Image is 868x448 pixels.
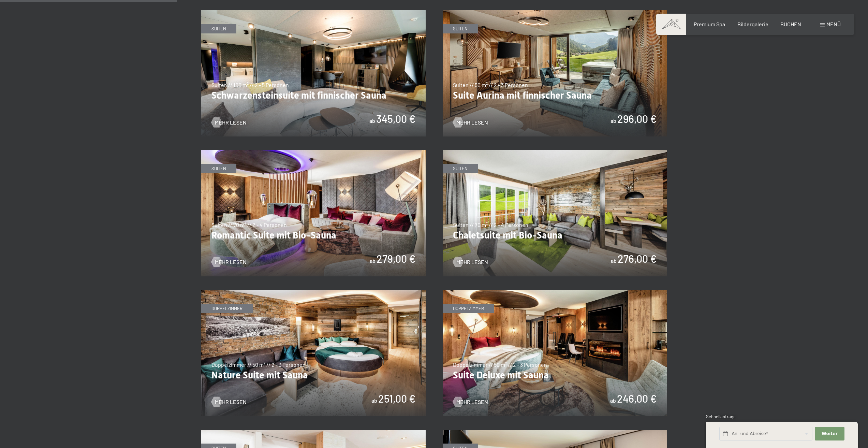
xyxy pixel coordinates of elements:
a: Romantic Suite mit Bio-Sauna [201,150,426,155]
span: Weiter [822,431,838,437]
a: Premium Spa [694,21,725,27]
span: Mehr Lesen [215,398,247,406]
img: Romantic Suite mit Bio-Sauna [201,150,426,276]
a: Alpin Studio [443,430,667,434]
img: Suite Aurina mit finnischer Sauna [443,10,667,136]
a: Mehr Lesen [211,119,247,126]
a: Suite Deluxe mit Sauna [443,290,667,294]
a: Mehr Lesen [211,398,247,406]
a: Bildergalerie [737,21,768,27]
img: Nature Suite mit Sauna [201,290,426,416]
a: Mehr Lesen [453,119,488,126]
span: Mehr Lesen [215,258,247,266]
img: Chaletsuite mit Bio-Sauna [443,150,667,276]
img: Schwarzensteinsuite mit finnischer Sauna [201,10,426,136]
a: Chaletsuite mit Bio-Sauna [443,150,667,155]
span: Mehr Lesen [456,119,488,126]
a: Nature Suite mit Sauna [201,290,426,294]
span: Mehr Lesen [456,398,488,406]
a: Mehr Lesen [453,398,488,406]
img: Suite Deluxe mit Sauna [443,290,667,416]
a: Mehr Lesen [453,258,488,266]
a: Suite Aurina mit finnischer Sauna [443,11,667,15]
a: Mehr Lesen [211,258,247,266]
a: BUCHEN [780,21,801,27]
button: Weiter [815,427,844,441]
span: Mehr Lesen [456,258,488,266]
a: Family Suite [201,430,426,434]
span: Menü [826,21,841,27]
a: Schwarzensteinsuite mit finnischer Sauna [201,11,426,15]
span: Schnellanfrage [706,414,736,419]
span: Mehr Lesen [215,119,247,126]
